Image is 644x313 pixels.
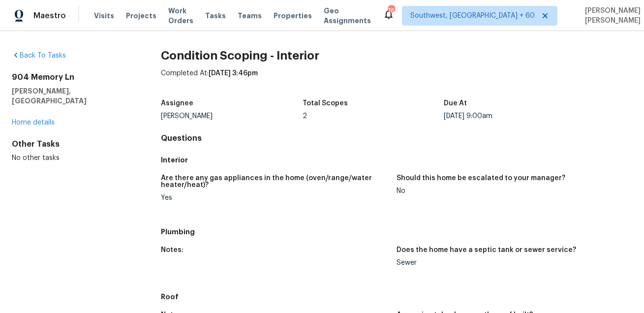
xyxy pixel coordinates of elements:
[94,11,114,21] span: Visits
[161,194,389,201] div: Yes
[12,119,55,126] a: Home details
[303,100,348,107] h5: Total Scopes
[205,12,226,19] span: Tasks
[161,247,184,253] h5: Notes:
[12,139,129,149] div: Other Tasks
[209,70,258,77] span: [DATE] 3:46pm
[388,6,395,16] div: 767
[238,11,262,21] span: Teams
[161,155,632,165] h5: Interior
[397,188,624,194] div: No
[161,68,632,94] div: Completed At:
[444,113,585,120] div: [DATE] 9:00am
[33,11,66,21] span: Maestro
[324,6,371,26] span: Geo Assignments
[303,113,444,120] div: 2
[12,86,129,106] h5: [PERSON_NAME], [GEOGRAPHIC_DATA]
[410,11,535,21] span: Southwest, [GEOGRAPHIC_DATA] + 60
[161,175,389,188] h5: Are there any gas appliances in the home (oven/range/water heater/heat)?
[161,133,632,143] h4: Questions
[168,6,193,26] span: Work Orders
[581,6,641,26] span: [PERSON_NAME] [PERSON_NAME]
[12,72,129,82] h2: 904 Memory Ln
[12,52,66,59] a: Back To Tasks
[397,247,576,253] h5: Does the home have a septic tank or sewer service?
[12,155,60,161] span: No other tasks
[161,227,632,237] h5: Plumbing
[161,292,632,302] h5: Roof
[161,100,193,107] h5: Assignee
[274,11,312,21] span: Properties
[444,100,467,107] h5: Due At
[397,259,624,266] div: Sewer
[126,11,156,21] span: Projects
[397,175,565,182] h5: Should this home be escalated to your manager?
[161,51,632,61] h2: Condition Scoping - Interior
[161,113,302,120] div: [PERSON_NAME]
